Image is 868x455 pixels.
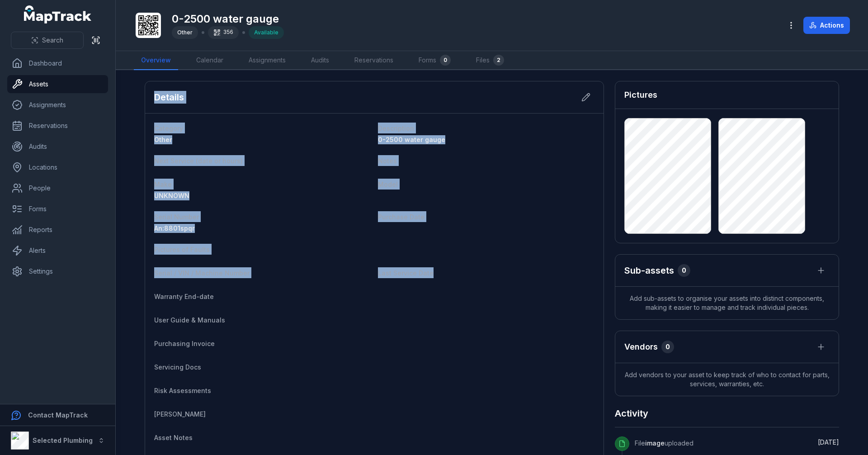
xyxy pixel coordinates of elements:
[172,12,284,26] h1: 0-2500 water gauge
[154,180,172,188] span: Make
[818,438,839,446] time: 5/7/2025, 7:50:55 AM
[154,269,250,277] span: Serial / VIN / Machine Number
[818,438,839,446] span: [DATE]
[803,17,850,34] button: Actions
[154,91,184,104] h2: Details
[7,179,108,197] a: People
[378,269,434,277] span: Last Service Date
[615,363,839,396] span: Add vendors to your asset to keep track of who to contact for parts, services, warranties, etc.
[249,26,284,39] div: Available
[304,51,336,70] a: Audits
[177,29,193,36] span: Other
[154,124,183,132] span: Category
[624,341,658,353] h3: Vendors
[7,221,108,239] a: Reports
[661,341,674,353] div: 0
[411,51,458,70] a: Forms0
[7,117,108,135] a: Reservations
[154,213,199,221] span: Serial Number
[469,51,511,70] a: Files2
[7,242,108,260] a: Alerts
[624,89,657,101] h3: Pictures
[154,387,211,394] span: Risk Assessments
[154,157,243,165] span: Next Service (date or hours)
[615,287,839,319] span: Add sub-assets to organise your assets into distinct components, making it easier to manage and t...
[154,316,225,324] span: User Guide & Manuals
[42,36,63,45] span: Search
[7,158,108,176] a: Locations
[7,200,108,218] a: Forms
[154,293,214,300] span: Warranty End-date
[208,26,239,39] div: 356
[154,192,189,199] span: UNKNOWN
[33,436,93,444] strong: Selected Plumbing
[154,246,210,253] span: Pictures of Faults
[440,55,451,66] div: 0
[378,180,398,188] span: Model
[189,51,231,70] a: Calendar
[28,411,88,419] strong: Contact MapTrack
[11,32,84,49] button: Search
[615,407,648,420] h2: Activity
[154,224,195,232] span: An:8801spqr
[624,264,674,277] h2: Sub-assets
[7,137,108,156] a: Audits
[7,75,108,93] a: Assets
[7,54,108,72] a: Dashboard
[635,439,693,447] span: File uploaded
[645,439,665,447] span: image
[154,363,201,371] span: Servicing Docs
[493,55,504,66] div: 2
[347,51,401,70] a: Reservations
[134,51,178,70] a: Overview
[154,136,172,143] span: Other
[154,434,193,441] span: Asset Notes
[678,264,690,277] div: 0
[154,410,206,418] span: [PERSON_NAME]
[154,340,215,347] span: Purchasing Invoice
[378,157,397,165] span: Notes
[7,96,108,114] a: Assignments
[378,136,445,143] span: 0-2500 water gauge
[24,5,92,24] a: MapTrack
[7,262,108,280] a: Settings
[378,124,414,132] span: Description
[378,213,425,221] span: Purchase Date
[241,51,293,70] a: Assignments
